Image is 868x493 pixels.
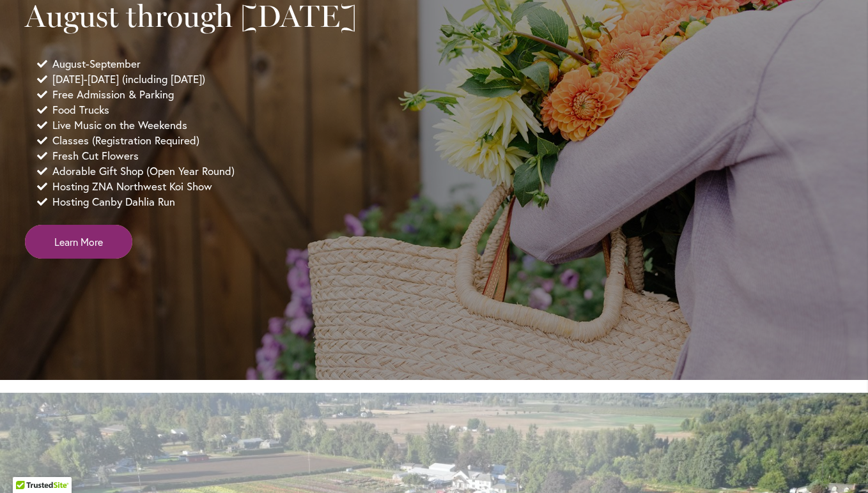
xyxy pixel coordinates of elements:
span: Learn More [54,234,103,249]
a: Learn More [25,225,132,259]
span: Food Trucks [52,102,109,118]
span: Classes (Registration Required) [52,133,199,148]
span: [DATE]-[DATE] (including [DATE]) [52,72,205,87]
span: Adorable Gift Shop (Open Year Round) [52,163,235,179]
span: August-September [52,56,141,72]
span: Hosting Canby Dahlia Run [52,194,175,209]
span: Fresh Cut Flowers [52,148,139,163]
span: Live Music on the Weekends [52,118,187,133]
span: Free Admission & Parking [52,87,174,102]
span: Hosting ZNA Northwest Koi Show [52,179,212,194]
